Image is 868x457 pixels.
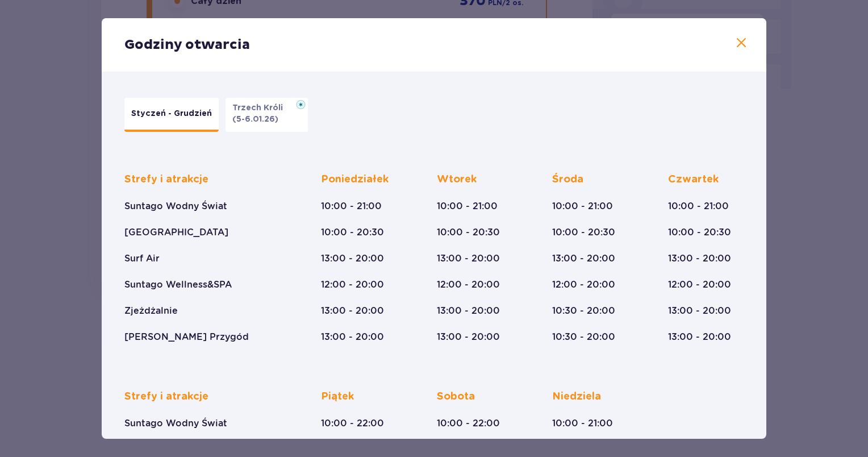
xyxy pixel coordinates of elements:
[321,200,382,213] p: 10:00 - 21:00
[668,200,729,213] p: 10:00 - 21:00
[321,173,389,186] p: Poniedziałek
[668,279,731,291] p: 12:00 - 20:00
[124,331,249,343] p: [PERSON_NAME] Przygód
[226,98,308,132] button: Trzech Króli(5-6.01.26)
[437,331,500,343] p: 13:00 - 20:00
[552,200,613,213] p: 10:00 - 21:00
[124,173,208,186] p: Strefy i atrakcje
[552,252,615,265] p: 13:00 - 20:00
[437,417,500,430] p: 10:00 - 22:00
[437,226,500,239] p: 10:00 - 20:30
[124,36,250,53] p: Godziny otwarcia
[552,305,615,317] p: 10:30 - 20:00
[321,331,384,343] p: 13:00 - 20:00
[321,279,384,291] p: 12:00 - 20:00
[321,305,384,317] p: 13:00 - 20:00
[131,108,212,119] p: Styczeń - Grudzień
[124,279,232,291] p: Suntago Wellness&SPA
[552,390,601,404] p: Niedziela
[124,252,160,265] p: Surf Air
[437,279,500,291] p: 12:00 - 20:00
[437,305,500,317] p: 13:00 - 20:00
[321,417,384,430] p: 10:00 - 22:00
[552,173,583,186] p: Środa
[668,173,719,186] p: Czwartek
[437,252,500,265] p: 13:00 - 20:00
[124,98,219,132] button: Styczeń - Grudzień
[321,390,354,404] p: Piątek
[124,390,208,404] p: Strefy i atrakcje
[124,200,227,213] p: Suntago Wodny Świat
[437,390,475,404] p: Sobota
[552,331,615,343] p: 10:30 - 20:00
[232,114,278,125] p: (5-6.01.26)
[124,417,227,430] p: Suntago Wodny Świat
[232,102,290,114] p: Trzech Króli
[124,226,228,239] p: [GEOGRAPHIC_DATA]
[668,226,731,239] p: 10:00 - 20:30
[437,200,498,213] p: 10:00 - 21:00
[552,226,615,239] p: 10:00 - 20:30
[552,279,615,291] p: 12:00 - 20:00
[668,305,731,317] p: 13:00 - 20:00
[668,252,731,265] p: 13:00 - 20:00
[321,252,384,265] p: 13:00 - 20:00
[668,331,731,343] p: 13:00 - 20:00
[552,417,613,430] p: 10:00 - 21:00
[321,226,384,239] p: 10:00 - 20:30
[124,305,178,317] p: Zjeżdżalnie
[437,173,477,186] p: Wtorek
